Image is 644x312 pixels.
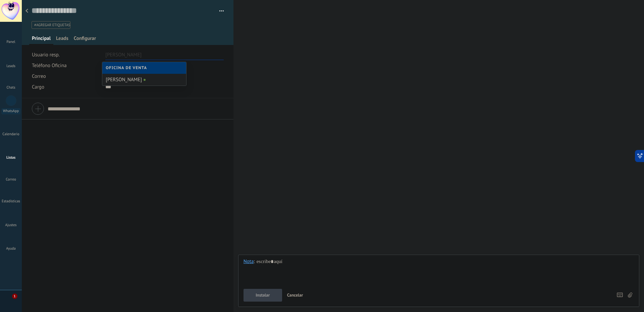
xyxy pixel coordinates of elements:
[254,258,255,265] span: :
[1,247,21,251] div: Ayuda
[1,177,21,182] div: Correo
[32,71,46,82] button: Correo
[102,74,186,86] div: [PERSON_NAME]
[106,65,150,70] span: Oficina de Venta
[32,35,51,45] span: Principal
[1,199,21,204] div: Estadísticas
[56,35,68,45] span: Leads
[32,85,44,90] span: Cargo
[32,52,60,58] span: Usuario resp.
[32,73,46,80] span: Correo
[1,86,21,90] div: Chats
[32,49,100,60] div: Usuario resp.
[1,132,21,137] div: Calendario
[1,40,21,44] div: Panel
[287,292,303,298] span: Cancelar
[1,108,20,114] div: WhatsApp
[12,294,17,299] span: 1
[284,289,306,302] button: Cancelar
[244,289,282,302] button: Instalar
[34,23,70,28] span: #agregar etiquetas
[32,82,100,92] div: Cargo
[32,60,67,71] button: Teléfono Oficina
[1,223,21,227] div: Ajustes
[256,293,270,298] span: Instalar
[32,62,67,69] span: Teléfono Oficina
[74,35,96,45] span: Configurar
[1,64,21,68] div: Leads
[1,156,21,160] div: Listas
